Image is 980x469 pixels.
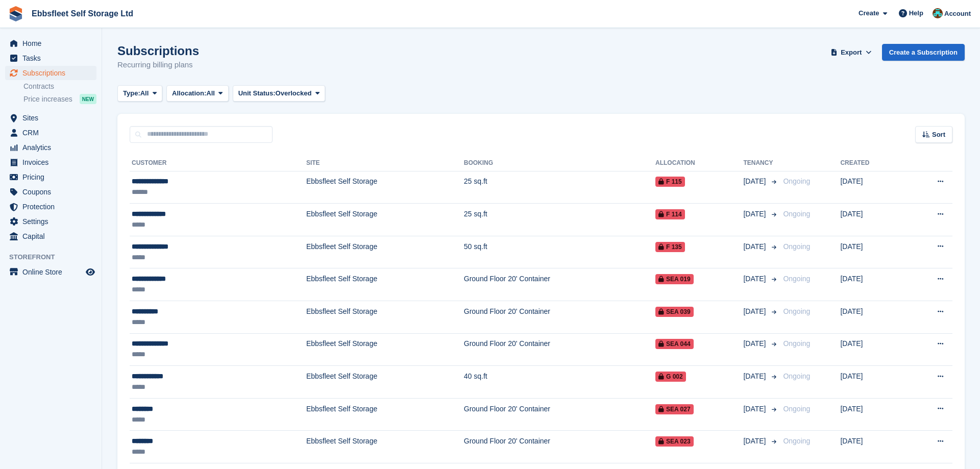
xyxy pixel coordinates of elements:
[840,301,905,334] td: [DATE]
[783,405,810,413] span: Ongoing
[743,371,768,382] span: [DATE]
[464,171,655,204] td: 25 sq.ft
[123,88,140,98] span: Type:
[932,130,945,140] span: Sort
[22,155,84,169] span: Invoices
[909,8,923,18] span: Help
[464,301,655,334] td: Ground Floor 20' Container
[130,155,306,171] th: Customer
[117,59,199,71] p: Recurring billing plans
[23,93,96,105] a: Price increases NEW
[655,242,685,252] span: F 135
[783,339,810,348] span: Ongoing
[859,8,879,18] span: Create
[22,111,84,125] span: Sites
[464,204,655,236] td: 25 sq.ft
[933,8,943,18] img: George Spring
[22,170,84,184] span: Pricing
[5,185,96,199] a: menu
[306,236,464,268] td: Ebbsfleet Self Storage
[840,155,905,171] th: Created
[22,36,84,51] span: Home
[464,398,655,431] td: Ground Floor 20' Container
[655,177,685,187] span: F 115
[655,274,694,284] span: SEA 019
[655,372,686,382] span: G 002
[841,47,862,58] span: Export
[5,111,96,125] a: menu
[743,176,768,187] span: [DATE]
[5,155,96,169] a: menu
[5,66,96,80] a: menu
[206,88,215,98] span: All
[5,126,96,140] a: menu
[743,436,768,447] span: [DATE]
[882,44,965,61] a: Create a Subscription
[22,140,84,155] span: Analytics
[23,94,72,104] span: Price increases
[166,85,229,102] button: Allocation: All
[5,200,96,214] a: menu
[743,404,768,414] span: [DATE]
[22,229,84,243] span: Capital
[22,200,84,214] span: Protection
[5,51,96,65] a: menu
[840,268,905,301] td: [DATE]
[840,366,905,399] td: [DATE]
[5,36,96,51] a: menu
[22,265,84,279] span: Online Store
[306,398,464,431] td: Ebbsfleet Self Storage
[5,214,96,229] a: menu
[276,88,312,98] span: Overlocked
[840,204,905,236] td: [DATE]
[22,66,84,80] span: Subscriptions
[28,5,137,22] a: Ebbsfleet Self Storage Ltd
[783,372,810,380] span: Ongoing
[655,436,694,447] span: SEA 023
[80,94,96,104] div: NEW
[829,44,874,61] button: Export
[22,185,84,199] span: Coupons
[743,241,768,252] span: [DATE]
[306,204,464,236] td: Ebbsfleet Self Storage
[783,242,810,251] span: Ongoing
[5,170,96,184] a: menu
[783,307,810,315] span: Ongoing
[306,333,464,366] td: Ebbsfleet Self Storage
[5,229,96,243] a: menu
[306,155,464,171] th: Site
[783,210,810,218] span: Ongoing
[306,301,464,334] td: Ebbsfleet Self Storage
[8,6,23,21] img: stora-icon-8386f47178a22dfd0bd8f6a31ec36ba5ce8667c1dd55bd0f319d3a0aa187defe.svg
[743,274,768,284] span: [DATE]
[840,333,905,366] td: [DATE]
[464,236,655,268] td: 50 sq.ft
[9,252,102,262] span: Storefront
[783,177,810,185] span: Ongoing
[655,404,694,414] span: SEA 027
[464,333,655,366] td: Ground Floor 20' Container
[840,171,905,204] td: [DATE]
[743,209,768,219] span: [DATE]
[464,155,655,171] th: Booking
[655,339,694,349] span: SEA 044
[22,51,84,65] span: Tasks
[464,268,655,301] td: Ground Floor 20' Container
[117,85,162,102] button: Type: All
[117,44,199,58] h1: Subscriptions
[840,431,905,463] td: [DATE]
[22,126,84,140] span: CRM
[743,306,768,317] span: [DATE]
[23,82,96,91] a: Contracts
[464,431,655,463] td: Ground Floor 20' Container
[5,265,96,279] a: menu
[464,366,655,399] td: 40 sq.ft
[140,88,149,98] span: All
[306,431,464,463] td: Ebbsfleet Self Storage
[5,140,96,155] a: menu
[238,88,276,98] span: Unit Status:
[840,398,905,431] td: [DATE]
[306,366,464,399] td: Ebbsfleet Self Storage
[783,275,810,283] span: Ongoing
[233,85,326,102] button: Unit Status: Overlocked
